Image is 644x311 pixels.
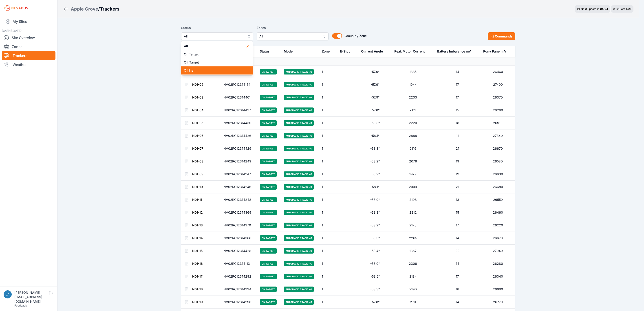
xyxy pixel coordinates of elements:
span: All [184,34,244,39]
span: Off Target [184,60,245,65]
span: On Target [184,52,245,57]
span: All [184,44,245,48]
button: All [181,32,253,40]
span: Offline [184,68,245,73]
div: All [181,41,253,75]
